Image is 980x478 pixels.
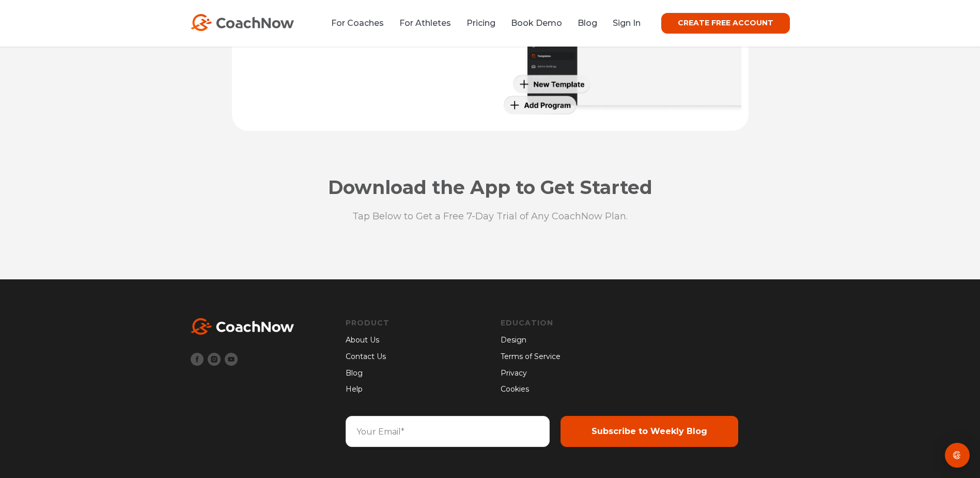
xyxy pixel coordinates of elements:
[346,384,390,395] a: Help
[399,18,451,28] a: For Athletes
[328,176,652,199] span: Download the App to Get Started
[191,318,294,335] img: White CoachNow Logo
[501,351,635,363] a: Terms of Service
[346,416,550,447] input: Your Email*
[466,18,495,28] a: Pricing
[346,318,390,328] a: Product
[191,14,294,31] img: CoachNow Logo
[426,242,555,269] iframe: Embedded CTA
[225,353,238,366] img: Youtube
[501,318,635,396] div: Navigation Menu
[511,18,562,28] a: Book Demo
[501,335,635,346] a: Design
[346,351,390,363] a: Contact Us
[945,443,970,468] div: Open Intercom Messenger
[578,18,597,28] a: Blog
[613,18,641,28] a: Sign In
[331,18,384,28] a: For Coaches
[346,318,390,396] div: Navigation Menu
[501,318,635,328] a: Education
[346,368,390,379] a: Blog
[561,416,738,447] input: Subscribe to Weekly Blog
[208,353,221,366] img: Instagram
[346,335,390,346] a: About Us
[191,353,204,366] img: Facebook
[501,384,635,395] a: Cookies
[501,368,635,379] a: Privacy
[661,13,790,34] a: CREATE FREE ACCOUNT
[242,210,738,223] p: Tap Below to Get a Free 7-Day Trial of Any CoachNow Plan.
